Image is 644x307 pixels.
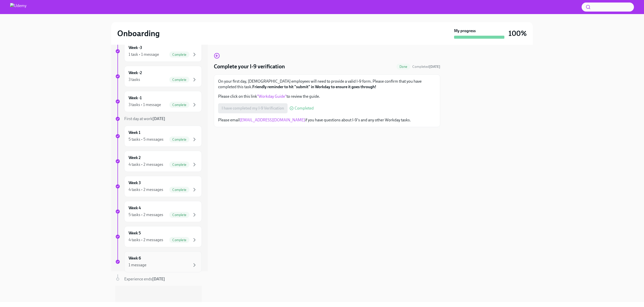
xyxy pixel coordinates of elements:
[129,237,163,243] div: 4 tasks • 2 messages
[152,277,165,281] strong: [DATE]
[129,52,159,57] div: 1 task • 1 message
[129,255,141,261] h6: Week 6
[129,262,146,268] div: 1 message
[129,180,141,186] h6: Week 3
[429,65,440,69] strong: [DATE]
[169,53,189,57] span: Complete
[214,63,285,70] h4: Complete your I-9 verification
[129,230,141,236] h6: Week 5
[169,163,189,167] span: Complete
[129,70,142,76] h6: Week -2
[129,95,142,101] h6: Week -1
[10,3,26,11] img: Udemy
[412,65,440,69] span: Completed
[129,130,140,135] h6: Week 1
[117,28,160,38] h2: Onboarding
[129,155,141,161] h6: Week 2
[152,116,165,121] strong: [DATE]
[169,103,189,107] span: Complete
[124,116,165,121] span: First day at work
[129,187,163,192] div: 4 tasks • 2 messages
[115,251,202,272] a: Week 61 message
[115,151,202,172] a: Week 24 tasks • 2 messagesComplete
[218,79,436,90] p: On your first day, [DEMOGRAPHIC_DATA] employees will need to provide a valid I-9 form. Please con...
[129,212,163,218] div: 5 tasks • 2 messages
[169,188,189,192] span: Complete
[169,213,189,217] span: Complete
[129,45,142,50] h6: Week -3
[240,118,305,122] a: [EMAIL_ADDRESS][DOMAIN_NAME]
[115,176,202,197] a: Week 34 tasks • 2 messagesComplete
[129,205,141,211] h6: Week 4
[218,117,436,123] p: Please email if you have questions about I-9's and any other Workday tasks.
[252,84,376,89] strong: Friendly reminder to hit "submit" in Workday to ensure it goes through!
[129,102,161,108] div: 3 tasks • 1 message
[129,162,163,167] div: 4 tasks • 2 messages
[115,126,202,147] a: Week 15 tasks • 5 messagesComplete
[295,106,314,110] span: Completed
[508,29,527,38] h3: 100%
[257,94,287,99] a: "Workday Guide"
[218,94,436,99] p: Please click on this link to review the guide.
[124,277,165,281] span: Experience ends
[115,201,202,222] a: Week 45 tasks • 2 messagesComplete
[115,226,202,247] a: Week 54 tasks • 2 messagesComplete
[115,91,202,112] a: Week -13 tasks • 1 messageComplete
[169,78,189,82] span: Complete
[169,238,189,242] span: Complete
[454,28,476,34] strong: My progress
[129,137,164,142] div: 5 tasks • 5 messages
[169,138,189,141] span: Complete
[115,116,202,122] a: First day at work[DATE]
[396,65,410,69] span: Done
[115,41,202,62] a: Week -31 task • 1 messageComplete
[412,64,440,69] span: August 11th, 2025 11:05
[115,66,202,87] a: Week -23 tasksComplete
[129,77,140,82] div: 3 tasks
